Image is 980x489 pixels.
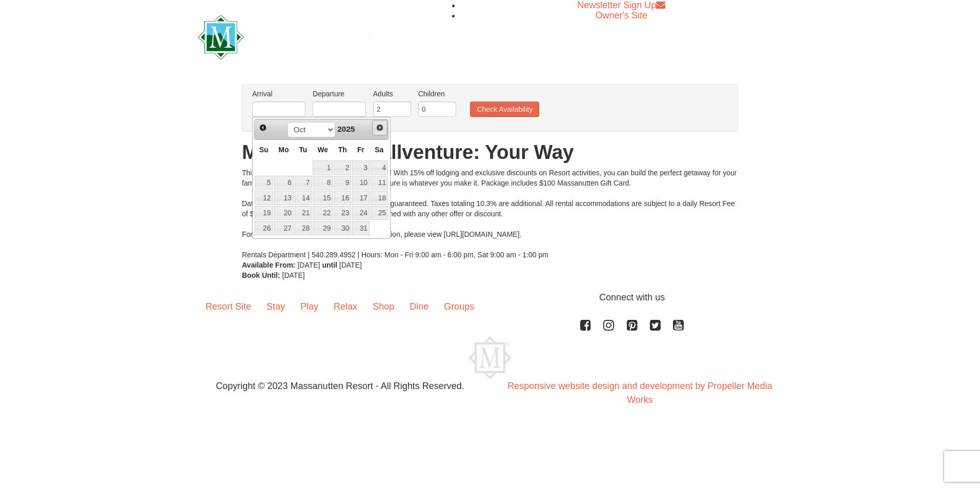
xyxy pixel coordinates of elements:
a: 3 [352,160,370,175]
td: available [312,175,333,191]
span: Next [376,124,384,132]
td: available [273,190,294,206]
td: available [312,220,333,236]
span: Tuesday [299,146,307,154]
img: Massanutten Resort Logo [468,336,512,379]
td: available [370,190,389,206]
span: 2025 [337,125,355,133]
a: 11 [371,176,388,190]
a: 7 [295,176,312,190]
a: 9 [334,176,351,190]
td: available [273,206,294,221]
a: 10 [352,176,370,190]
span: Sunday [259,146,269,154]
label: Adults [373,89,411,99]
label: Departure [313,89,366,99]
td: available [352,190,370,206]
strong: until [322,261,337,269]
a: 2 [334,160,351,175]
strong: Book Until: [242,271,280,279]
a: Prev [256,120,270,135]
td: available [312,206,333,221]
td: available [352,220,370,236]
img: Massanutten Resort Logo [198,15,433,59]
label: Children [418,89,456,99]
a: Owner's Site [596,10,647,21]
a: Resort Site [198,291,259,322]
td: available [370,160,389,175]
a: Next [372,120,387,135]
a: 8 [313,176,333,190]
td: available [312,190,333,206]
td: available [294,190,313,206]
td: available [333,160,352,175]
td: available [273,175,294,191]
td: available [254,206,273,221]
td: available [352,160,370,175]
a: Groups [436,291,482,322]
td: available [333,190,352,206]
a: 21 [295,206,312,220]
td: available [352,206,370,221]
a: 30 [334,221,351,235]
td: available [294,175,313,191]
td: available [333,206,352,221]
a: Stay [259,291,293,322]
td: available [254,190,273,206]
a: 13 [274,191,293,205]
td: available [294,220,313,236]
a: 20 [274,206,293,220]
label: Arrival [252,89,305,99]
td: available [254,220,273,236]
a: 5 [255,176,273,190]
span: Thursday [338,146,347,154]
a: 4 [371,160,388,175]
p: Copyright © 2023 Massanutten Resort - All Rights Reserved. [190,379,490,393]
td: available [294,206,313,221]
a: 29 [313,221,333,235]
a: 24 [352,206,370,220]
h1: Massanutten Fallventure: Your Way [242,142,738,162]
a: 26 [255,221,273,235]
a: 12 [255,191,273,205]
a: 6 [274,176,293,190]
a: 28 [295,221,312,235]
span: Saturday [375,146,383,154]
span: Wednesday [317,146,328,154]
button: Check Availability [470,101,539,117]
td: available [254,175,273,191]
td: available [370,175,389,191]
a: 1 [313,160,333,175]
a: 19 [255,206,273,220]
a: Play [293,291,326,322]
td: available [333,220,352,236]
td: available [352,175,370,191]
td: available [370,206,389,221]
a: Relax [326,291,365,322]
a: 18 [371,191,388,205]
a: 22 [313,206,333,220]
td: available [312,160,333,175]
a: 23 [334,206,351,220]
a: Shop [365,291,402,322]
a: Responsive website design and development by Propeller Media Works [507,381,772,405]
a: 25 [371,206,388,220]
span: Monday [278,146,289,154]
a: Massanutten Resort [198,24,433,48]
span: Prev [259,124,267,132]
a: 17 [352,191,370,205]
a: 16 [334,191,351,205]
a: 14 [295,191,312,205]
td: available [333,175,352,191]
span: [DATE] [282,271,305,279]
a: 27 [274,221,293,235]
span: [DATE] [339,261,362,269]
a: 31 [352,221,370,235]
strong: Available From: [242,261,296,269]
a: Dine [402,291,436,322]
span: Friday [357,146,364,154]
p: Connect with us [198,291,782,304]
a: 15 [313,191,333,205]
td: available [273,220,294,236]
